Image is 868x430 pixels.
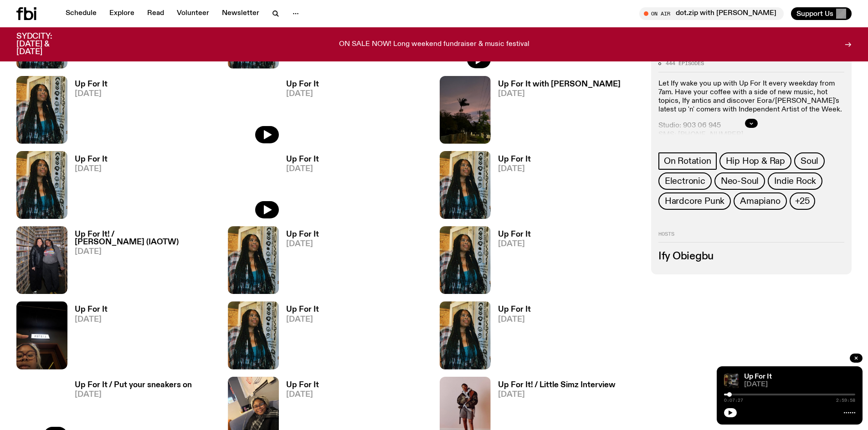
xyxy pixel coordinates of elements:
img: Ify - a Brown Skin girl with black braided twists, looking up to the side with her tongue stickin... [228,226,279,294]
span: Support Us [796,10,833,18]
h3: Up For It with [PERSON_NAME] [498,81,621,88]
span: Soul [801,156,818,166]
span: [DATE] [744,381,855,388]
h3: Up For It [286,381,319,389]
span: [DATE] [286,165,319,173]
span: [DATE] [498,240,531,248]
a: Hardcore Punk [658,192,731,210]
a: Up For It[DATE] [67,306,108,369]
a: Up For It[DATE] [279,231,319,294]
h3: Up For It [286,156,319,163]
span: Indie Rock [774,176,816,186]
h3: Up For It [498,231,531,238]
img: Ify - a Brown Skin girl with black braided twists, looking up to the side with her tongue stickin... [440,151,491,219]
a: Up For It[DATE] [67,81,108,144]
button: Support Us [791,7,852,20]
h3: Up For It [498,306,531,314]
img: Ify - a Brown Skin girl with black braided twists, looking up to the side with her tongue stickin... [228,301,279,369]
h3: Up For It [286,306,319,314]
span: [DATE] [75,391,192,399]
span: [DATE] [498,316,531,324]
img: Ify - a Brown Skin girl with black braided twists, looking up to the side with her tongue stickin... [440,226,491,294]
h3: Up For It [498,156,531,163]
p: Let Ify wake you up with Up For It every weekday from 7am. Have your coffee with a side of new mu... [658,80,844,115]
a: Up For It! / [PERSON_NAME] (IAOTW)[DATE] [67,231,217,294]
h3: Up For It! / [PERSON_NAME] (IAOTW) [75,231,217,246]
a: Neo-Soul [714,172,765,190]
span: On Rotation [664,156,711,166]
img: Ify - a Brown Skin girl with black braided twists, looking up to the side with her tongue stickin... [440,301,491,369]
h3: Up For It / Put your sneakers on [75,381,192,389]
span: Amapiano [740,196,780,206]
span: Hardcore Punk [665,196,724,206]
span: 2:59:58 [836,398,855,403]
h3: Up For It! / Little Simz Interview [498,381,616,389]
a: Volunteer [171,7,215,20]
a: Up For It[DATE] [491,231,531,294]
a: Up For It[DATE] [279,156,319,219]
a: Explore [104,7,140,20]
h3: Up For It [75,156,108,163]
a: Newsletter [216,7,265,20]
a: Electronic [658,172,712,190]
a: Up For It with [PERSON_NAME][DATE] [491,81,621,144]
span: Hip Hop & Rap [726,156,785,166]
p: ON SALE NOW! Long weekend fundraiser & music festival [339,40,529,49]
span: [DATE] [286,316,319,324]
a: Up For It[DATE] [279,306,319,369]
a: Read [142,7,169,20]
span: [DATE] [286,240,319,248]
span: 0:07:27 [724,398,743,403]
button: +25 [790,192,815,210]
span: Electronic [665,176,705,186]
span: 444 episodes [666,61,704,66]
a: Indie Rock [768,172,822,190]
h3: Ify Obiegbu [658,252,844,262]
a: Up For It[DATE] [491,156,531,219]
span: [DATE] [498,90,621,98]
a: Up For It[DATE] [491,306,531,369]
h3: Up For It [286,231,319,238]
a: On Rotation [658,152,717,170]
h3: SYDCITY: [DATE] & [DATE] [16,33,75,56]
span: +25 [795,196,810,206]
h3: Up For It [75,81,108,88]
span: [DATE] [286,391,319,399]
span: [DATE] [498,391,616,399]
span: [DATE] [498,165,531,173]
span: [DATE] [75,165,108,173]
a: Soul [794,152,825,170]
a: Hip Hop & Rap [719,152,791,170]
span: [DATE] [75,90,108,98]
span: [DATE] [75,248,217,256]
h2: Hosts [658,232,844,243]
a: Amapiano [734,192,786,210]
button: On Airdot.zip with [PERSON_NAME] [639,7,784,20]
span: [DATE] [75,316,108,324]
img: Ify - a Brown Skin girl with black braided twists, looking up to the side with her tongue stickin... [16,76,67,144]
a: Schedule [60,7,102,20]
img: Ify - a Brown Skin girl with black braided twists, looking up to the side with her tongue stickin... [16,151,67,219]
h3: Up For It [286,81,319,88]
a: Up For It[DATE] [279,81,319,144]
h3: Up For It [75,306,108,314]
a: Up For It[DATE] [67,156,108,219]
a: Up For It [744,373,772,380]
span: Neo-Soul [721,176,759,186]
span: [DATE] [286,90,319,98]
